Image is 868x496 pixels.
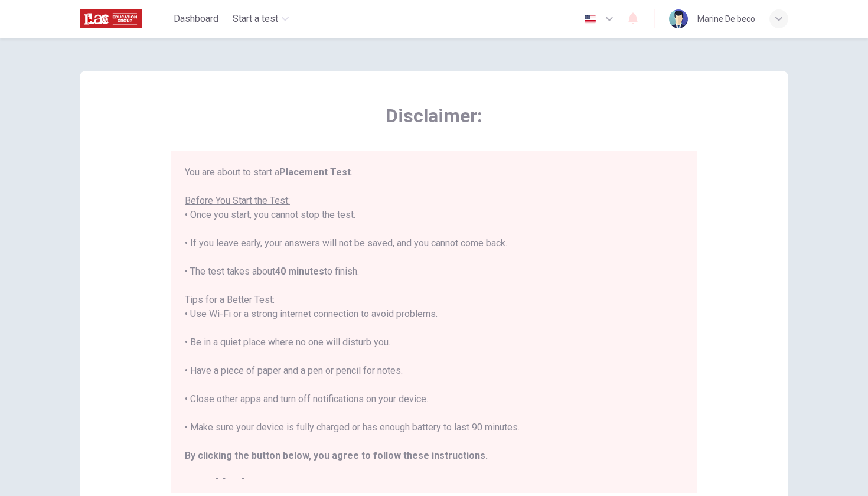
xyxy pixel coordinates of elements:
[275,266,324,277] b: 40 minutes
[174,12,218,26] span: Dashboard
[80,7,169,31] a: ILAC logo
[171,104,697,128] span: Disclaimer:
[669,9,688,28] img: Profile picture
[279,167,351,178] b: Placement Test
[185,195,290,206] u: Before You Start the Test:
[185,477,683,491] h2: Good luck!
[169,8,223,30] button: Dashboard
[185,294,275,305] u: Tips for a Better Test:
[80,7,142,31] img: ILAC logo
[233,12,278,26] span: Start a test
[583,15,598,24] img: en
[185,450,488,461] b: By clicking the button below, you agree to follow these instructions.
[185,165,683,491] div: You are about to start a . • Once you start, you cannot stop the test. • If you leave early, your...
[228,8,293,30] button: Start a test
[697,12,755,26] div: Marine De beco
